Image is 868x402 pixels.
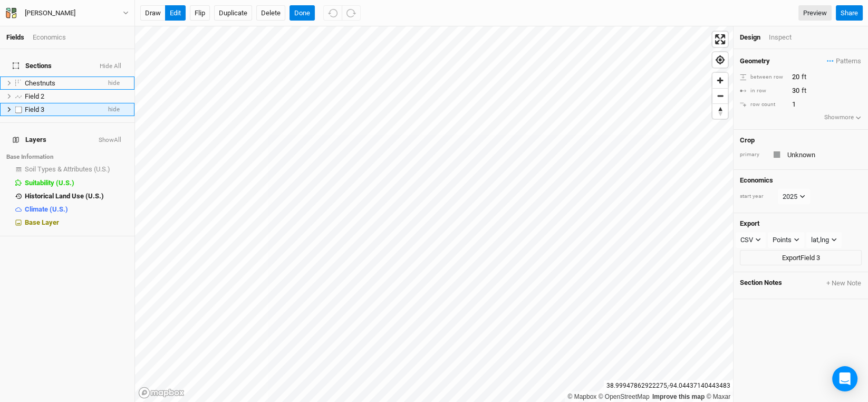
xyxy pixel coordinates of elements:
[165,5,186,21] button: edit
[778,189,810,205] button: 2025
[99,63,122,70] button: Hide All
[25,179,128,187] div: Suitability (U.S.)
[740,73,786,81] div: between row
[740,151,766,159] div: primary
[33,33,66,42] div: Economics
[826,279,862,288] button: + New Note
[827,56,861,66] span: Patterns
[13,136,46,144] span: Layers
[740,193,777,200] div: start year
[25,192,128,200] div: Historical Land Use (U.S.)
[140,5,166,21] button: draw
[25,79,100,88] div: Chestnuts
[798,5,832,21] a: Preview
[740,219,862,228] h4: Export
[740,136,755,145] h4: Crop
[740,176,862,185] h4: Economics
[256,5,285,21] button: Delete
[824,112,862,123] button: Showmore
[706,393,730,400] a: Maxar
[712,32,728,47] button: Enter fullscreen
[25,106,100,114] div: Field 3
[736,232,766,248] button: CSV
[712,73,728,88] button: Zoom in
[740,279,782,288] span: Section Notes
[832,366,857,391] div: Open Intercom Messenger
[712,52,728,68] button: Find my location
[25,179,74,187] span: Suitability (U.S.)
[567,393,596,400] a: Mapbox
[190,5,210,21] button: Flip
[826,55,862,67] button: Patterns
[740,87,786,95] div: in row
[25,106,44,113] span: Field 3
[25,205,68,213] span: Climate (U.S.)
[25,192,104,200] span: Historical Land Use (U.S.)
[342,5,361,21] button: Redo (^Z)
[13,62,52,70] span: Sections
[25,218,59,226] span: Base Layer
[25,165,128,174] div: Soil Types & Attributes (U.S.)
[135,26,733,402] canvas: Map
[214,5,252,21] button: Duplicate
[740,57,770,65] h4: Geometry
[773,235,792,245] div: Points
[811,235,829,245] div: lat,lng
[290,5,315,21] button: Done
[25,8,75,18] div: [PERSON_NAME]
[768,232,804,248] button: Points
[712,104,728,119] span: Reset bearing to north
[769,33,806,42] div: Inspect
[25,165,110,173] span: Soil Types & Attributes (U.S.)
[784,148,862,161] input: Select Crop
[652,393,705,400] a: Improve this map
[138,387,185,399] a: Mapbox logo
[25,218,128,227] div: Base Layer
[25,92,44,100] span: Field 2
[740,250,862,266] button: ExportField 3
[712,88,728,103] button: Zoom out
[108,103,120,116] span: hide
[6,33,24,41] a: Fields
[712,89,728,103] span: Zoom out
[836,5,863,21] button: Share
[740,101,786,109] div: row count
[25,92,128,101] div: Field 2
[25,205,128,214] div: Climate (U.S.)
[25,79,55,87] span: Chestnuts
[108,76,120,90] span: hide
[740,235,753,245] div: CSV
[98,137,122,144] button: ShowAll
[806,232,842,248] button: lat,lng
[323,5,342,21] button: Undo (^z)
[604,380,733,391] div: 38.99947862922275 , -94.04437140443483
[25,8,75,18] div: Elizabeth Crowley
[712,103,728,119] button: Reset bearing to north
[5,7,129,19] button: [PERSON_NAME]
[740,33,760,42] div: Design
[599,393,650,400] a: OpenStreetMap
